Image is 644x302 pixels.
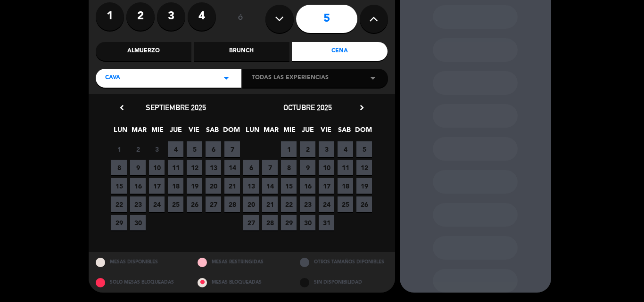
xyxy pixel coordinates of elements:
span: 21 [224,178,240,194]
span: 2 [130,141,146,157]
span: LUN [113,124,128,140]
span: 22 [281,196,297,212]
span: 14 [224,160,240,175]
label: 1 [96,2,124,31]
span: 29 [111,215,127,230]
span: 18 [168,178,183,194]
div: MESAS DISPONIBLES [89,252,191,272]
span: 7 [224,141,240,157]
span: VIE [186,124,202,140]
span: 1 [281,141,297,157]
span: 8 [111,160,127,175]
span: 13 [243,178,259,194]
span: JUE [168,124,183,140]
span: 23 [300,196,315,212]
span: 16 [300,178,315,194]
div: Cena [292,42,388,61]
span: septiembre 2025 [146,103,206,112]
span: SAB [337,124,352,140]
span: 11 [168,160,183,175]
span: 3 [149,141,165,157]
div: Almuerzo [96,42,191,61]
span: 2 [300,141,315,157]
span: MIE [281,124,297,140]
span: 26 [187,196,202,212]
span: 12 [356,160,372,175]
span: 13 [206,160,221,175]
div: OTROS TAMAÑOS DIPONIBLES [293,252,395,272]
span: 7 [262,160,278,175]
span: 11 [338,160,353,175]
span: 22 [111,196,127,212]
span: Todas las experiencias [252,73,329,83]
div: ó [225,2,256,35]
span: 28 [262,215,278,230]
span: 6 [206,141,221,157]
span: 31 [319,215,334,230]
span: 30 [130,215,146,230]
span: 19 [187,178,202,194]
span: 26 [356,196,372,212]
span: 29 [281,215,297,230]
span: DOM [223,124,239,140]
span: 10 [319,160,334,175]
span: 8 [281,160,297,175]
span: 25 [168,196,183,212]
span: 3 [319,141,334,157]
span: 14 [262,178,278,194]
span: 27 [243,215,259,230]
span: JUE [300,124,315,140]
span: 17 [319,178,334,194]
span: 5 [187,141,202,157]
span: 19 [356,178,372,194]
div: MESAS RESTRINGIDAS [190,252,293,272]
label: 2 [126,2,155,31]
span: 15 [111,178,127,194]
span: MAR [131,124,147,140]
div: SOLO MESAS BLOQUEADAS [89,272,191,293]
i: chevron_left [117,103,127,113]
div: Brunch [194,42,289,61]
span: 27 [206,196,221,212]
span: 21 [262,196,278,212]
span: VIE [318,124,334,140]
span: 6 [243,160,259,175]
span: 12 [187,160,202,175]
span: SAB [205,124,220,140]
span: 16 [130,178,146,194]
span: LUN [245,124,260,140]
span: 4 [338,141,353,157]
i: arrow_drop_down [367,73,379,84]
label: 3 [157,2,185,31]
label: 4 [188,2,216,31]
span: 17 [149,178,165,194]
i: arrow_drop_down [221,73,232,84]
div: SIN DISPONIBILIDAD [293,272,395,293]
span: 25 [338,196,353,212]
span: MIE [149,124,165,140]
span: octubre 2025 [283,103,332,112]
span: 24 [319,196,334,212]
span: 24 [149,196,165,212]
span: 15 [281,178,297,194]
span: 28 [224,196,240,212]
span: 23 [130,196,146,212]
span: 20 [243,196,259,212]
span: Cava [105,73,120,83]
div: MESAS BLOQUEADAS [190,272,293,293]
span: 18 [338,178,353,194]
span: 10 [149,160,165,175]
span: 9 [130,160,146,175]
span: MAR [263,124,279,140]
span: 30 [300,215,315,230]
i: chevron_right [357,103,367,113]
span: 9 [300,160,315,175]
span: 20 [206,178,221,194]
span: DOM [355,124,371,140]
span: 5 [356,141,372,157]
span: 4 [168,141,183,157]
span: 1 [111,141,127,157]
